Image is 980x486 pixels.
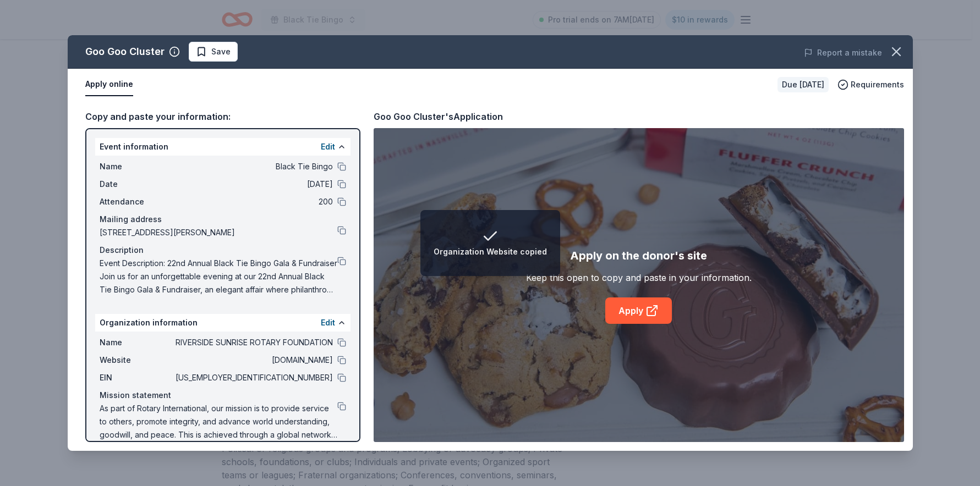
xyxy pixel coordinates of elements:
span: Save [211,45,231,58]
div: Keep this open to copy and paste in your information. [526,271,752,284]
div: Mailing address [100,213,346,226]
button: Apply online [85,73,133,96]
span: [DOMAIN_NAME] [173,354,333,367]
span: EIN [100,371,173,384]
div: Organization information [95,314,351,332]
div: Organization Website copied [434,245,547,258]
span: Name [100,336,173,349]
span: [DATE] [173,178,333,191]
span: RIVERSIDE SUNRISE ROTARY FOUNDATION [173,336,333,349]
div: Due [DATE] [778,77,829,92]
span: As part of Rotary International, our mission is to provide service to others, promote integrity, ... [100,402,337,441]
span: Date [100,178,173,191]
span: [US_EMPLOYER_IDENTIFICATION_NUMBER] [173,371,333,384]
div: Goo Goo Cluster [85,43,165,60]
span: Attendance [100,195,173,208]
span: 200 [173,195,333,208]
div: Description [100,244,346,257]
span: Website [100,354,173,367]
span: [STREET_ADDRESS][PERSON_NAME] [100,226,337,239]
div: Mission statement [100,389,346,402]
button: Edit [321,316,335,329]
button: Report a mistake [804,46,882,59]
span: Black Tie Bingo [173,160,333,173]
span: Name [100,160,173,173]
a: Apply [605,297,672,324]
button: Edit [321,140,335,153]
div: Event information [95,138,351,156]
span: Requirements [851,78,904,91]
button: Requirements [837,78,904,91]
div: Copy and paste your information: [85,109,360,124]
div: Apply on the donor's site [570,247,707,264]
span: Event Description: 22nd Annual Black Tie Bingo Gala & Fundraiser Join us for an unforgettable eve... [100,257,337,296]
button: Save [189,42,238,62]
div: Goo Goo Cluster's Application [374,109,503,124]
